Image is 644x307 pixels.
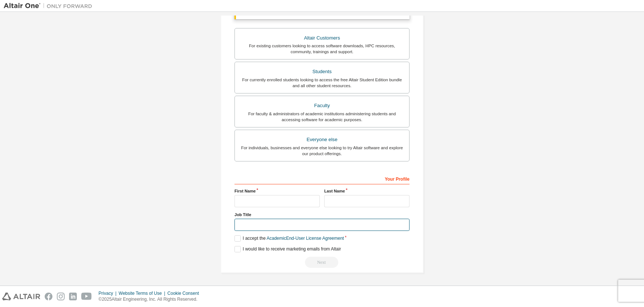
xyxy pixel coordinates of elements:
div: For faculty & administrators of academic institutions administering students and accessing softwa... [239,111,405,123]
label: I would like to receive marketing emails from Altair [234,246,341,252]
div: Faculty [239,100,405,111]
div: Privacy [99,290,119,296]
div: Everyone else [239,134,405,145]
div: Altair Customers [239,33,405,43]
img: altair_logo.svg [2,293,40,300]
div: Cookie Consent [167,290,203,296]
label: Last Name [324,188,410,194]
div: Your Profile [234,173,410,184]
p: © 2025 Altair Engineering, Inc. All Rights Reserved. [99,296,203,303]
img: facebook.svg [45,293,52,300]
label: First Name [234,188,320,194]
img: instagram.svg [57,293,65,300]
div: For currently enrolled students looking to access the free Altair Student Edition bundle and all ... [239,77,405,89]
div: Read and acccept EULA to continue [234,257,410,268]
a: Academic End-User License Agreement [267,236,344,241]
label: Job Title [234,212,410,218]
img: youtube.svg [81,293,92,300]
label: I accept the [234,235,344,242]
div: Website Terms of Use [119,290,167,296]
div: For individuals, businesses and everyone else looking to try Altair software and explore our prod... [239,145,405,157]
img: linkedin.svg [69,293,77,300]
div: For existing customers looking to access software downloads, HPC resources, community, trainings ... [239,43,405,55]
div: Students [239,66,405,77]
img: Altair One [4,2,96,10]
